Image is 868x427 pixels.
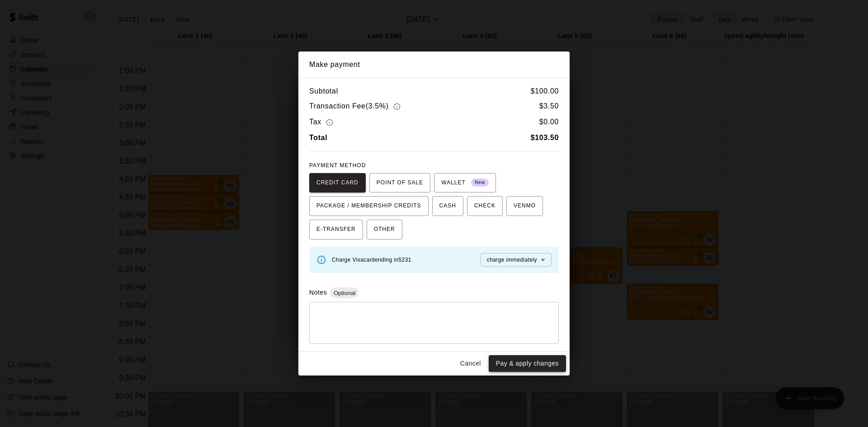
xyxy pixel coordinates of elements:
[367,220,402,239] button: OTHER
[309,85,338,97] h6: Subtotal
[489,355,566,372] button: Pay & apply changes
[316,199,421,213] span: PACKAGE / MEMBERSHIP CREDITS
[471,177,489,189] span: New
[309,134,327,141] b: Total
[309,196,429,216] button: PACKAGE / MEMBERSHIP CREDITS
[377,176,423,190] span: POINT OF SALE
[474,199,495,213] span: CHECK
[309,100,403,113] h6: Transaction Fee ( 3.5% )
[309,116,335,128] h6: Tax
[434,173,496,193] button: WALLET New
[514,199,536,213] span: VENMO
[316,176,359,190] span: CREDIT CARD
[432,196,463,216] button: CASH
[539,116,559,128] h6: $ 0.00
[531,134,559,141] b: $ 103.50
[506,196,543,216] button: VENMO
[309,289,327,296] label: Notes
[298,52,570,78] h2: Make payment
[539,100,559,113] h6: $ 3.50
[487,257,537,263] span: charge immediately
[309,220,363,239] button: E-TRANSFER
[467,196,503,216] button: CHECK
[374,222,395,237] span: OTHER
[369,173,430,193] button: POINT OF SALE
[309,173,366,193] button: CREDIT CARD
[441,176,489,190] span: WALLET
[316,222,356,237] span: E-TRANSFER
[531,85,559,97] h6: $ 100.00
[439,199,456,213] span: CASH
[456,355,485,372] button: Cancel
[330,290,359,296] span: Optional
[332,257,411,263] span: Charge Visa card ending in 5231
[309,162,366,169] span: PAYMENT METHOD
